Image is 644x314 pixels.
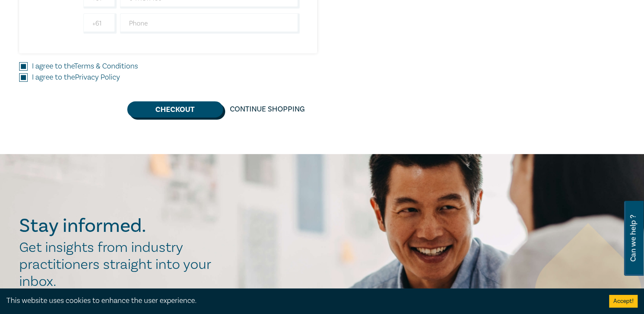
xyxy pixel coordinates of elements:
[75,72,120,82] a: Privacy Policy
[6,295,596,306] div: This website uses cookies to enhance the user experience.
[127,101,223,117] button: Checkout
[83,13,117,34] input: +61
[32,72,120,83] label: I agree to the
[19,239,220,290] h2: Get insights from industry practitioners straight into your inbox.
[32,61,138,72] label: I agree to the
[19,215,220,237] h2: Stay informed.
[74,61,138,71] a: Terms & Conditions
[629,206,637,271] span: Can we help ?
[223,101,312,117] a: Continue Shopping
[609,295,638,308] button: Accept cookies
[120,13,300,34] input: Phone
